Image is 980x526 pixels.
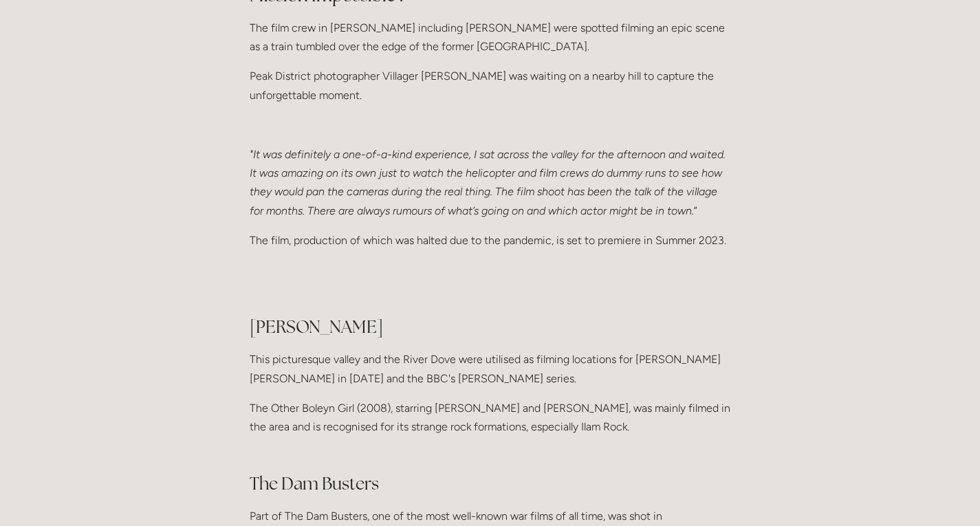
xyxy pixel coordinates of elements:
[250,472,731,496] h2: The Dam Busters
[250,231,731,250] p: The film, production of which was halted due to the pandemic, is set to premiere in Summer 2023.
[250,148,728,217] em: "It was definitely a one-of-a-kind experience, I sat across the valley for the afternoon and wait...
[250,350,731,387] p: This picturesque valley and the River Dove were utilised as filming locations for [PERSON_NAME] [...
[250,399,731,455] p: The Other Boleyn Girl (2008), starring [PERSON_NAME] and [PERSON_NAME], was mainly filmed in the ...
[250,67,731,104] p: Peak District photographer Villager [PERSON_NAME] was waiting on a nearby hill to capture the unf...
[250,19,731,56] p: The film crew in [PERSON_NAME] including [PERSON_NAME] were spotted filming an epic scene as a tr...
[250,315,731,339] h2: [PERSON_NAME]
[250,145,731,220] p: ”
